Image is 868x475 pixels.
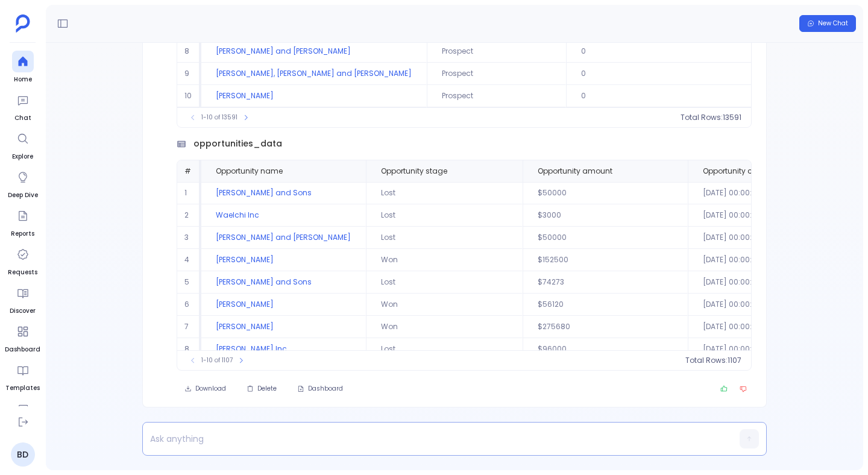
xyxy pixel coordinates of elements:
[523,316,688,338] td: $275680
[366,182,523,204] td: Lost
[8,166,38,200] a: Deep Dive
[12,51,34,84] a: Home
[16,14,30,33] img: petavue logo
[177,380,234,397] button: Download
[8,268,37,277] span: Requests
[728,356,741,365] span: 1107
[177,85,201,107] td: 10
[427,40,566,63] td: Prospect
[201,63,427,85] td: [PERSON_NAME], [PERSON_NAME] and [PERSON_NAME]
[688,182,862,204] td: [DATE] 00:00:00
[12,152,34,162] span: Explore
[201,271,366,294] td: [PERSON_NAME] and Sons
[177,182,201,204] td: 1
[177,249,201,271] td: 4
[366,316,523,338] td: Won
[201,294,366,316] td: [PERSON_NAME]
[685,356,728,365] span: Total Rows:
[523,227,688,249] td: $50000
[201,356,233,365] span: 1-10 of 1107
[523,204,688,227] td: $3000
[177,316,201,338] td: 7
[11,442,35,467] a: BD
[818,19,848,28] span: New Chat
[5,359,40,393] a: Templates
[12,75,34,84] span: Home
[10,282,36,316] a: Discover
[177,271,201,294] td: 5
[799,15,856,32] button: New Chat
[177,63,201,85] td: 9
[201,85,427,107] td: [PERSON_NAME]
[688,249,862,271] td: [DATE] 00:00:00
[688,271,862,294] td: [DATE] 00:00:00
[177,294,201,316] td: 6
[201,204,366,227] td: Waelchi Inc
[308,385,343,393] span: Dashboard
[8,190,38,200] span: Deep Dive
[12,113,34,123] span: Chat
[10,306,36,316] span: Discover
[289,380,351,397] button: Dashboard
[11,205,34,239] a: Reports
[195,385,226,393] span: Download
[381,166,447,176] span: Opportunity stage
[239,380,285,397] button: Delete
[566,63,767,85] td: 0
[366,227,523,249] td: Lost
[201,182,366,204] td: [PERSON_NAME] and Sons
[216,166,283,176] span: Opportunity name
[538,166,612,176] span: Opportunity amount
[11,229,34,239] span: Reports
[193,137,282,150] span: opportunities_data
[177,204,201,227] td: 2
[688,204,862,227] td: [DATE] 00:00:00
[8,244,37,277] a: Requests
[177,40,201,63] td: 8
[427,85,566,107] td: Prospect
[201,40,427,63] td: [PERSON_NAME] and [PERSON_NAME]
[366,204,523,227] td: Lost
[427,63,566,85] td: Prospect
[688,316,862,338] td: [DATE] 00:00:00
[5,321,40,354] a: Dashboard
[703,166,787,176] span: Opportunity close date
[523,294,688,316] td: $56120
[688,338,862,360] td: [DATE] 00:00:00
[523,271,688,294] td: $74273
[201,249,366,271] td: [PERSON_NAME]
[5,345,40,354] span: Dashboard
[177,338,201,360] td: 8
[201,316,366,338] td: [PERSON_NAME]
[366,249,523,271] td: Won
[201,338,366,360] td: [PERSON_NAME] Inc
[201,113,237,122] span: 1-10 of 13591
[566,40,767,63] td: 0
[177,227,201,249] td: 3
[184,166,191,176] span: #
[523,338,688,360] td: $96000
[688,294,862,316] td: [DATE] 00:00:00
[201,227,366,249] td: [PERSON_NAME] and [PERSON_NAME]
[5,383,40,393] span: Templates
[257,385,277,393] span: Delete
[523,249,688,271] td: $152500
[566,85,767,107] td: 0
[366,338,523,360] td: Lost
[688,227,862,249] td: [DATE] 00:00:00
[12,128,34,162] a: Explore
[723,113,741,122] span: 13591
[12,89,34,123] a: Chat
[4,398,42,432] a: PetaReports
[366,294,523,316] td: Won
[523,182,688,204] td: $50000
[681,113,723,122] span: Total Rows:
[366,271,523,294] td: Lost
